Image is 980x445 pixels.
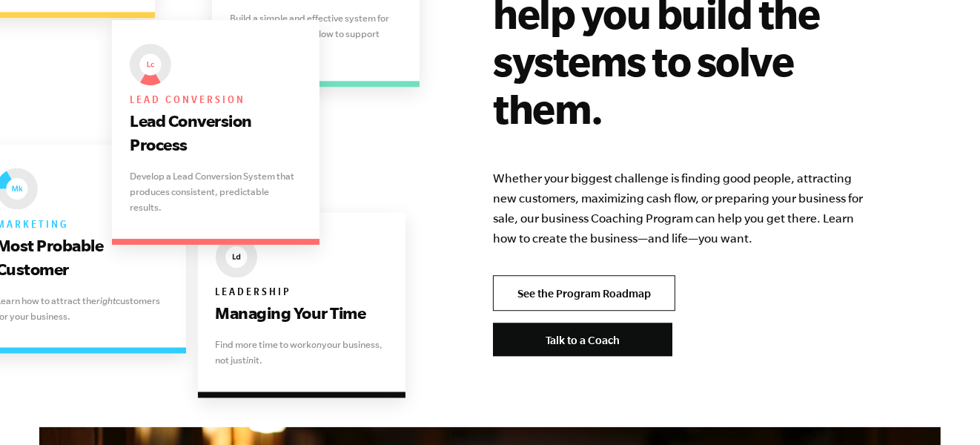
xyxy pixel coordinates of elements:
[493,168,867,248] p: Whether your biggest challenge is finding good people, attracting new customers, maximizing cash ...
[247,355,254,366] i: in
[493,275,675,311] a: See the Program Roadmap
[546,334,620,346] span: Talk to a Coach
[216,337,388,368] p: Find more time to work your business, not just it.
[906,374,980,445] iframe: Chat Widget
[493,323,672,356] a: Talk to a Coach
